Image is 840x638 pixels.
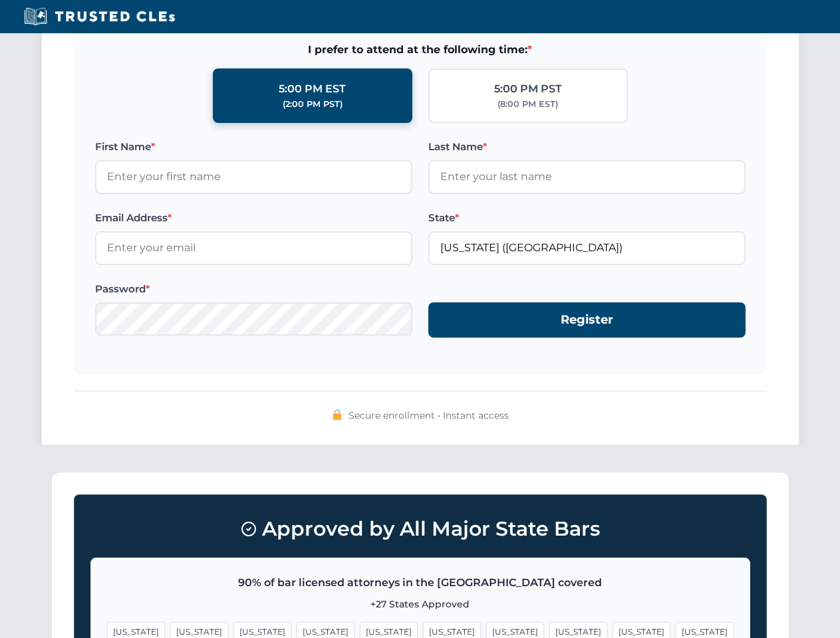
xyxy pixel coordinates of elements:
[494,80,562,98] div: 5:00 PM PST
[332,409,343,420] img: 🔒
[95,139,412,155] label: First Name
[428,210,746,226] label: State
[428,139,746,155] label: Last Name
[349,408,509,423] span: Secure enrollment • Instant access
[428,231,746,265] input: Florida (FL)
[95,160,412,193] input: Enter your first name
[283,98,343,111] div: (2:00 PM PST)
[428,302,746,338] button: Register
[90,511,750,547] h3: Approved by All Major State Bars
[95,281,412,297] label: Password
[95,231,412,265] input: Enter your email
[95,41,746,58] span: I prefer to attend at the following time:
[20,7,179,27] img: Trusted CLEs
[428,160,746,193] input: Enter your last name
[107,597,734,611] p: +27 States Approved
[107,574,734,591] p: 90% of bar licensed attorneys in the [GEOGRAPHIC_DATA] covered
[95,210,412,226] label: Email Address
[279,80,346,98] div: 5:00 PM EST
[497,98,558,111] div: (8:00 PM EST)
